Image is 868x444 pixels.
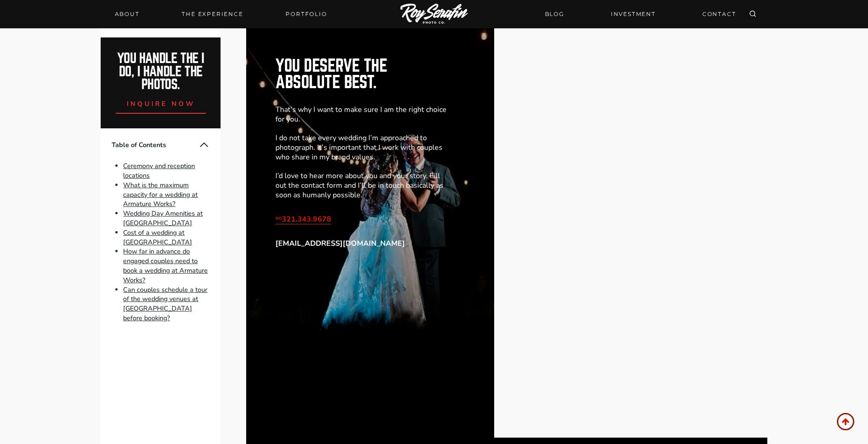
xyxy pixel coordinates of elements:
a: Portfolio [280,8,332,21]
a: THE EXPERIENCE [176,8,248,21]
a: NO321.343.9678 [275,214,331,224]
strong: [EMAIL_ADDRESS][DOMAIN_NAME] [275,238,405,248]
span: inquire now [127,99,195,108]
a: Cost of a wedding at [GEOGRAPHIC_DATA] [123,228,192,247]
nav: Table of Contents [101,128,221,334]
a: About [109,8,145,21]
p: That’s why I want to make sure I am the right choice for you. I do not take every wedding I’m app... [275,105,450,200]
a: How far in advance do engaged couples need to book a wedding at Armature Works? [123,247,208,285]
a: Scroll to top [837,413,854,430]
nav: Secondary Navigation [539,6,742,22]
a: CONTACT [697,6,742,22]
a: Can couples schedule a tour of the wedding venues at [GEOGRAPHIC_DATA] before booking? [123,285,207,322]
button: Collapse Table of Contents [199,139,210,150]
a: Ceremony and reception locations [123,161,195,180]
nav: Primary Navigation [109,8,333,21]
img: Logo of Roy Serafin Photo Co., featuring stylized text in white on a light background, representi... [400,4,468,25]
h2: You deserve the absolute best. [275,58,450,90]
h2: You handle the i do, I handle the photos. [111,52,211,91]
a: Wedding Day Amenities at [GEOGRAPHIC_DATA] [123,209,203,227]
span: Table of Contents [112,140,199,150]
a: What is the maximum capacity for a wedding at Armature Works? [123,180,198,209]
a: BLOG [539,6,570,22]
a: inquire now [116,91,206,114]
button: View Search Form [746,8,759,21]
sub: NO [275,216,282,221]
a: INVESTMENT [605,6,661,22]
